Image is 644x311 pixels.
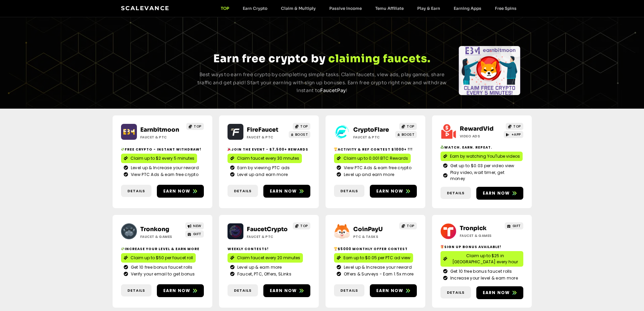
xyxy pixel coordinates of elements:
[440,251,523,267] a: Claim up to $25 in [GEOGRAPHIC_DATA] every hour
[488,6,523,11] a: Free Spins
[140,226,169,233] a: Tronkong
[194,124,201,129] span: TOP
[236,165,290,171] span: Earn by viewing PTC ads
[440,152,523,161] a: Earn by watching YouTube videos
[157,185,204,198] a: Earn now
[129,165,199,171] span: Level up & Increase your reward
[450,253,521,265] span: Claim up to $25 in [GEOGRAPHIC_DATA] every hour
[293,222,310,229] a: TOP
[402,132,415,137] span: BOOST
[129,271,195,277] span: Verify your email to get bonus
[340,288,358,293] span: Details
[513,124,521,129] span: TOP
[157,284,204,297] a: Earn now
[476,286,523,299] a: Earn now
[300,223,308,228] span: TOP
[399,123,417,130] a: TOP
[234,188,252,194] span: Details
[370,284,417,297] a: Earn now
[121,253,196,263] a: Claim up to $50 per faucet roll
[323,6,368,11] a: Passive Income
[236,172,288,178] span: Level up and earn more
[449,163,515,169] span: Get up to $0.03 per video view
[460,134,502,139] h2: Video ads
[130,155,194,161] span: Claim up to $2 every 5 minutes
[410,6,447,11] a: Play & Earn
[342,172,395,178] span: Level up and earn more
[228,148,231,151] img: 🎉
[334,284,364,297] a: Details
[121,246,204,251] h2: Increase your level & earn more
[340,188,358,194] span: Details
[447,190,464,196] span: Details
[234,288,252,293] span: Details
[289,131,310,138] a: BOOST
[449,170,521,182] span: Play video, wait timer, get money
[140,135,183,140] h2: Faucet & PTC
[395,131,417,138] a: BOOST
[460,125,494,132] a: RewardVid
[247,234,289,239] h2: Faucet & PTC
[512,223,521,228] span: GIFT
[270,288,297,294] span: Earn now
[237,155,299,161] span: Claim faucet every 30 mnutes
[129,264,193,270] span: Get 10 free bonus faucet rolls
[440,245,444,248] img: 🎁
[237,255,300,261] span: Claim faucet every 20 minutes
[193,223,201,228] span: NEW
[334,247,337,250] img: 🏆
[130,255,193,261] span: Claim up to $50 per faucet roll
[300,124,308,129] span: TOP
[511,132,521,137] span: +APP
[440,145,523,150] h2: Watch. Earn. Repeat.
[460,233,502,238] h2: Faucet & Games
[228,284,258,297] a: Details
[228,253,303,263] a: Claim faucet every 20 minutes
[121,148,124,151] img: 💸
[121,154,197,163] a: Claim up to $2 every 5 minutes
[121,185,151,197] a: Details
[368,6,410,11] a: Temu Affiliate
[440,146,444,149] img: ♻️
[342,264,412,270] span: Level up & Increase your reward
[193,231,201,237] span: GIFT
[483,290,510,296] span: Earn now
[129,172,198,178] span: View PTC Ads & earn free crypto
[459,46,520,95] div: Slides
[236,271,291,277] span: Faucet, PTC, Offers, SLinks
[185,230,204,238] a: GIFT
[353,126,389,133] a: CryptoFlare
[214,6,523,11] nav: Menu
[505,222,523,229] a: GIFT
[407,124,414,129] span: TOP
[449,275,518,281] span: Increase your level & earn more
[370,185,417,198] a: Earn now
[320,87,346,93] a: FaucetPay
[127,288,145,293] span: Details
[236,264,282,270] span: Level up & earn more
[334,154,411,163] a: Claim up to 0.001 BTC Rewards
[263,284,310,297] a: Earn now
[274,6,323,11] a: Claim & Multiply
[353,234,396,239] h2: ptc & Tasks
[247,135,289,140] h2: Faucet & PTC
[353,226,383,233] a: CoinPayU
[228,147,310,152] h2: Join the event - $7,500+ Rewards
[376,188,404,194] span: Earn now
[460,225,486,232] a: Tronpick
[295,132,308,137] span: BOOST
[440,244,523,249] h2: Sign Up Bonus Available!
[186,123,204,130] a: TOP
[123,46,185,95] div: Slides
[353,135,396,140] h2: Faucet & PTC
[263,185,310,198] a: Earn now
[376,288,404,294] span: Earn now
[440,286,471,299] a: Details
[185,222,204,229] a: NEW
[399,222,417,229] a: TOP
[334,246,417,251] h2: $5000 Monthly Offer contest
[483,190,510,196] span: Earn now
[127,188,145,194] span: Details
[447,290,464,295] span: Details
